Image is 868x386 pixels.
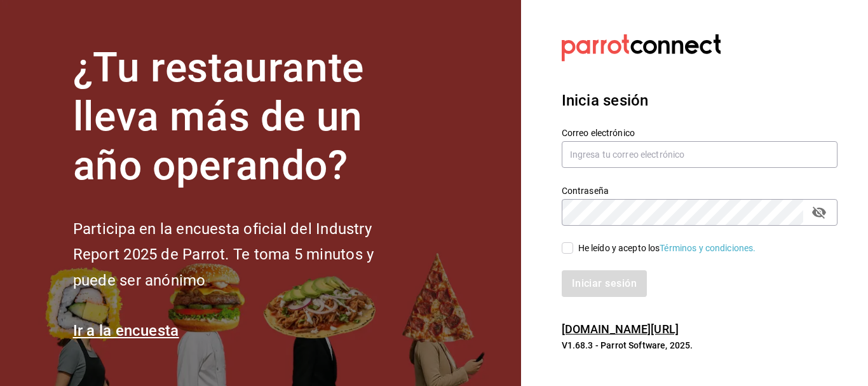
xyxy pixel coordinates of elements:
label: Contraseña [562,186,837,195]
h2: Participa en la encuesta oficial del Industry Report 2025 de Parrot. Te toma 5 minutos y puede se... [73,216,416,294]
h1: ¿Tu restaurante lleva más de un año operando? [73,44,416,190]
input: Ingresa tu correo electrónico [562,141,837,168]
button: passwordField [808,202,830,223]
p: V1.68.3 - Parrot Software, 2025. [562,339,837,352]
h3: Inicia sesión [562,89,837,112]
div: He leído y acepto los [578,242,756,255]
a: Ir a la encuesta [73,322,179,340]
a: [DOMAIN_NAME][URL] [562,322,679,336]
a: Términos y condiciones. [660,243,756,253]
label: Correo electrónico [562,128,837,137]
